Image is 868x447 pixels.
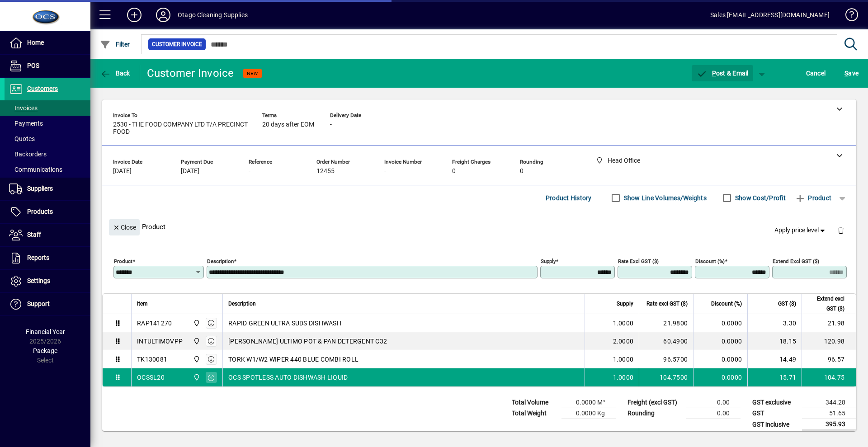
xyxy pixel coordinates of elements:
div: Sales [EMAIL_ADDRESS][DOMAIN_NAME] [710,8,830,22]
a: Products [5,201,90,223]
div: Otago Cleaning Supplies [178,8,248,22]
td: 0.0000 [693,350,747,368]
div: 21.9800 [645,319,688,328]
td: Total Volume [507,397,561,408]
span: ave [844,66,859,80]
td: 104.75 [802,368,856,386]
button: Apply price level [771,222,830,239]
span: Item [137,299,148,309]
span: Package [33,347,57,354]
span: Description [228,299,256,309]
span: GST ($) [778,299,796,309]
span: OCS SPOTLESS AUTO DISHWASH LIQUID [228,373,348,382]
span: ost & Email [696,70,749,77]
td: 96.57 [802,350,856,368]
span: Reports [27,254,49,261]
span: 20 days after EOM [262,121,314,128]
div: TK130081 [137,355,167,364]
span: Financial Year [26,328,65,335]
span: Customers [27,85,58,92]
button: Add [120,7,149,23]
button: Close [109,219,140,235]
span: POS [27,62,39,69]
span: 12455 [316,168,335,175]
mat-label: Product [114,258,132,264]
span: 0 [452,168,456,175]
span: Payments [9,120,43,127]
span: Cancel [806,66,826,80]
td: 14.49 [747,350,802,368]
td: GST [748,408,802,419]
td: Freight (excl GST) [623,397,686,408]
td: 3.30 [747,314,802,332]
td: 0.00 [686,397,741,408]
span: [PERSON_NAME] ULTIMO POT & PAN DETERGENT C32 [228,337,387,346]
a: Home [5,32,90,54]
td: 0.0000 [693,368,747,386]
span: Supply [617,299,633,309]
span: P [712,70,716,77]
button: Delete [830,219,852,241]
td: 0.0000 Kg [561,408,616,419]
span: Invoices [9,104,38,112]
span: Settings [27,277,50,284]
span: S [844,70,848,77]
a: Quotes [5,131,90,146]
mat-label: Discount (%) [695,258,725,264]
td: 395.93 [802,419,856,430]
span: Products [27,208,53,215]
td: 15.71 [747,368,802,386]
button: Post & Email [692,65,753,81]
span: Communications [9,166,62,173]
span: 2530 - THE FOOD COMPANY LTD T/A PRECINCT FOOD [113,121,249,136]
span: 1.0000 [613,373,634,382]
span: 2.0000 [613,337,634,346]
span: - [330,121,332,128]
td: 0.00 [686,408,741,419]
a: Settings [5,270,90,292]
span: Staff [27,231,41,238]
mat-label: Supply [541,258,556,264]
button: Product History [542,190,595,206]
button: Filter [98,36,132,52]
span: 1.0000 [613,355,634,364]
div: 60.4900 [645,337,688,346]
span: Suppliers [27,185,53,192]
mat-label: Rate excl GST ($) [618,258,659,264]
a: Support [5,293,90,315]
a: Backorders [5,146,90,162]
app-page-header-button: Back [90,65,140,81]
label: Show Line Volumes/Weights [622,193,707,202]
div: OCSSL20 [137,373,165,382]
span: - [249,168,250,175]
td: 0.0000 [693,332,747,350]
span: Head Office [191,336,201,346]
div: Customer Invoice [147,66,234,80]
button: Cancel [804,65,828,81]
td: 0.0000 M³ [561,397,616,408]
td: 120.98 [802,332,856,350]
span: Quotes [9,135,35,142]
div: RAP141270 [137,319,172,328]
button: Save [842,65,861,81]
span: [DATE] [113,168,132,175]
span: [DATE] [181,168,199,175]
td: 18.15 [747,332,802,350]
td: 21.98 [802,314,856,332]
a: Invoices [5,100,90,116]
mat-label: Description [207,258,234,264]
a: Reports [5,247,90,269]
span: 1.0000 [613,319,634,328]
app-page-header-button: Close [107,223,142,231]
span: Extend excl GST ($) [807,294,844,314]
span: Head Office [191,372,201,382]
span: Rate excl GST ($) [646,299,688,309]
a: Payments [5,116,90,131]
td: GST inclusive [748,419,802,430]
a: POS [5,55,90,77]
span: Discount (%) [711,299,742,309]
button: Product [790,190,836,206]
a: Suppliers [5,178,90,200]
div: 104.7500 [645,373,688,382]
a: Communications [5,162,90,177]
